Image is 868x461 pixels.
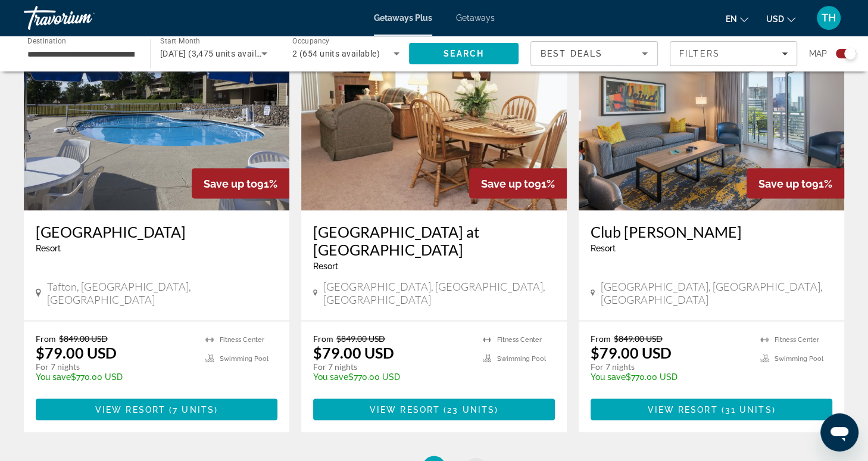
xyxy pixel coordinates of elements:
[292,49,380,58] span: 2 (654 units available)
[447,404,495,414] span: 23 units
[647,404,717,414] span: View Resort
[313,361,471,372] p: For 7 nights
[440,404,498,414] span: ( )
[336,333,385,343] span: $849.00 USD
[313,372,471,381] p: $770.00 USD
[809,45,827,62] span: Map
[59,333,108,343] span: $849.00 USD
[726,10,748,27] button: Change language
[444,49,484,58] span: Search
[591,372,626,381] span: You save
[591,222,832,240] a: Club [PERSON_NAME]
[27,47,135,61] input: Select destination
[591,372,748,381] p: $770.00 USD
[313,333,333,343] span: From
[313,398,555,420] button: View Resort(23 units)
[481,177,535,189] span: Save up to
[725,404,772,414] span: 31 units
[591,398,832,420] button: View Resort(31 units)
[717,404,775,414] span: ( )
[36,222,277,240] a: [GEOGRAPHIC_DATA]
[813,5,844,30] button: User Menu
[775,335,819,343] span: Fitness Center
[374,13,432,23] a: Getaways Plus
[36,243,61,253] span: Resort
[47,279,277,306] span: Tafton, [GEOGRAPHIC_DATA], [GEOGRAPHIC_DATA]
[313,343,394,361] p: $79.00 USD
[204,177,257,189] span: Save up to
[456,13,495,23] a: Getaways
[591,343,672,361] p: $79.00 USD
[24,20,289,210] img: Tanglwood Resort
[766,10,795,27] button: Change currency
[313,261,338,270] span: Resort
[679,49,720,58] span: Filters
[579,20,844,210] img: Club Wyndham Austin
[36,372,193,381] p: $770.00 USD
[173,404,214,414] span: 7 units
[323,279,555,306] span: [GEOGRAPHIC_DATA], [GEOGRAPHIC_DATA], [GEOGRAPHIC_DATA]
[36,361,193,372] p: For 7 nights
[292,37,330,45] span: Occupancy
[313,222,555,258] a: [GEOGRAPHIC_DATA] at [GEOGRAPHIC_DATA]
[591,243,616,253] span: Resort
[775,354,823,362] span: Swimming Pool
[822,12,836,24] span: TH
[36,398,277,420] button: View Resort(7 units)
[36,372,71,381] span: You save
[497,354,546,362] span: Swimming Pool
[220,354,268,362] span: Swimming Pool
[95,404,166,414] span: View Resort
[541,49,602,58] span: Best Deals
[497,335,542,343] span: Fitness Center
[27,36,66,45] span: Destination
[166,404,218,414] span: ( )
[313,372,348,381] span: You save
[670,41,797,66] button: Filters
[601,279,832,306] span: [GEOGRAPHIC_DATA], [GEOGRAPHIC_DATA], [GEOGRAPHIC_DATA]
[758,177,812,189] span: Save up to
[160,49,276,58] span: [DATE] (3,475 units available)
[220,335,264,343] span: Fitness Center
[24,2,143,33] a: Travorium
[36,343,117,361] p: $79.00 USD
[541,46,648,61] mat-select: Sort by
[370,404,440,414] span: View Resort
[766,14,784,24] span: USD
[36,333,56,343] span: From
[820,413,858,451] iframe: Button to launch messaging window
[469,168,567,198] div: 91%
[726,14,737,24] span: en
[591,333,611,343] span: From
[614,333,663,343] span: $849.00 USD
[192,168,289,198] div: 91%
[591,361,748,372] p: For 7 nights
[409,43,519,64] button: Search
[160,37,200,45] span: Start Month
[747,168,844,198] div: 91%
[301,20,567,210] img: Sunrise Cove at Village West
